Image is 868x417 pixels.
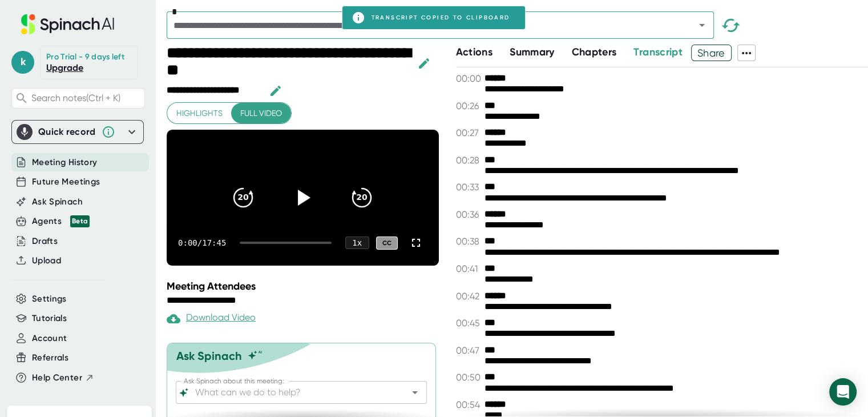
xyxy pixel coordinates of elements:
[32,292,67,306] button: Settings
[11,51,34,74] span: k
[167,103,232,124] button: Highlights
[32,215,90,228] div: Agents
[32,215,90,228] button: Agents Beta
[456,46,492,58] span: Actions
[32,351,68,364] button: Referrals
[456,182,482,193] span: 00:33
[456,73,482,84] span: 00:00
[456,209,482,220] span: 00:36
[456,291,482,302] span: 00:42
[456,101,482,111] span: 00:26
[17,121,139,143] div: Quick record
[456,263,482,274] span: 00:41
[176,349,242,363] div: Ask Spinach
[691,45,732,61] button: Share
[456,45,492,60] button: Actions
[240,106,282,121] span: Full video
[510,46,554,58] span: Summary
[32,371,94,384] button: Help Center
[456,345,482,356] span: 00:47
[167,280,442,292] div: Meeting Attendees
[167,312,256,326] div: Paid feature
[176,106,223,121] span: Highlights
[376,236,398,250] div: CC
[345,236,369,249] div: 1 x
[456,236,482,247] span: 00:38
[694,17,710,33] button: Open
[32,235,58,248] button: Drafts
[193,384,390,400] input: What can we do to help?
[70,215,90,227] div: Beta
[32,175,100,189] button: Future Meetings
[572,46,617,58] span: Chapters
[46,52,124,62] div: Pro Trial - 9 days left
[829,378,857,406] div: Open Intercom Messenger
[38,126,96,138] div: Quick record
[32,156,97,169] button: Meeting History
[407,384,423,400] button: Open
[46,62,83,73] a: Upgrade
[32,312,67,325] button: Tutorials
[456,127,482,138] span: 00:27
[572,45,617,60] button: Chapters
[456,318,482,328] span: 00:45
[231,103,291,124] button: Full video
[510,45,554,60] button: Summary
[633,45,683,60] button: Transcript
[178,238,226,247] div: 0:00 / 17:45
[633,46,683,58] span: Transcript
[456,399,482,410] span: 00:54
[456,155,482,166] span: 00:28
[32,254,61,267] button: Upload
[32,371,82,384] span: Help Center
[32,332,67,345] button: Account
[692,43,731,63] span: Share
[456,372,482,383] span: 00:50
[32,195,83,209] button: Ask Spinach
[31,93,120,103] span: Search notes (Ctrl + K)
